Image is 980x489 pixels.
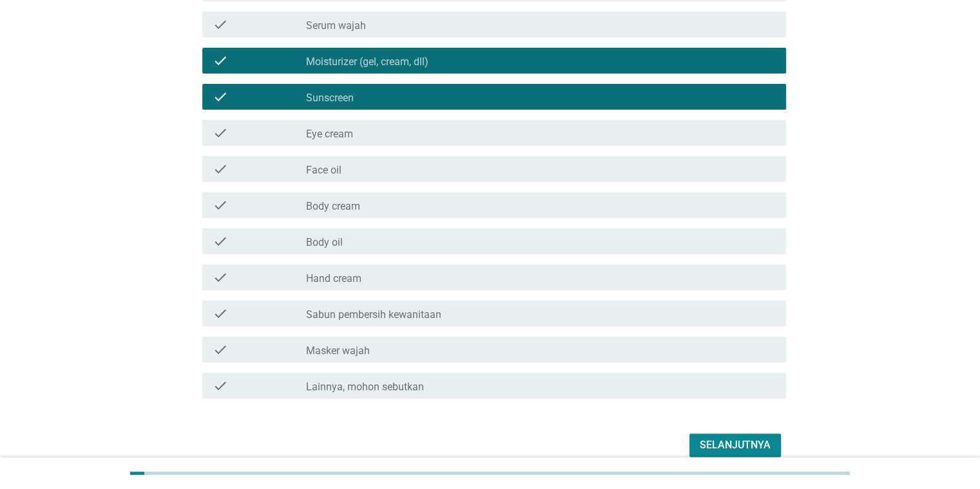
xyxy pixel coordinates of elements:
[700,437,771,453] div: Selanjutnya
[213,197,228,213] i: check
[306,200,360,213] label: Body cream
[306,19,366,32] label: Serum wajah
[213,53,228,68] i: check
[306,164,341,177] label: Face oil
[213,270,228,285] i: check
[306,272,361,285] label: Hand cream
[306,236,343,249] label: Body oil
[213,342,228,357] i: check
[213,161,228,177] i: check
[213,89,228,105] i: check
[306,381,424,394] label: Lainnya, mohon sebutkan
[213,234,228,249] i: check
[306,92,354,105] label: Sunscreen
[306,308,441,321] label: Sabun pembersih kewanitaan
[306,344,370,357] label: Masker wajah
[213,125,228,141] i: check
[213,378,228,394] i: check
[306,55,428,68] label: Moisturizer (gel, cream, dll)
[213,306,228,321] i: check
[306,128,353,141] label: Eye cream
[213,17,228,32] i: check
[689,434,781,457] button: Selanjutnya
